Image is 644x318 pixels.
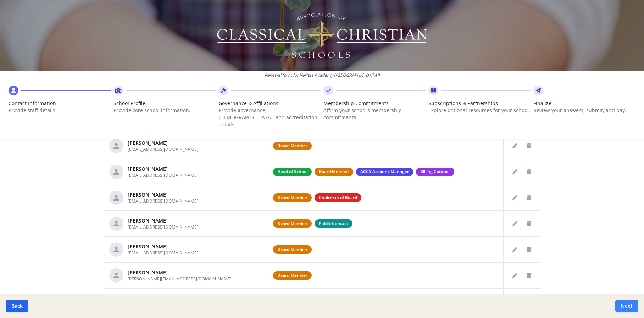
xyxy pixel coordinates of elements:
span: Board Member [273,193,312,202]
button: Delete staff [523,192,535,203]
button: Delete staff [523,270,535,281]
img: Logo [216,11,428,60]
div: [PERSON_NAME] [128,243,198,250]
span: Subscriptions & Partnerships [428,100,531,107]
span: Finalize [533,100,635,107]
span: Board Member [273,271,312,280]
span: [EMAIL_ADDRESS][DOMAIN_NAME] [128,172,198,178]
span: [PERSON_NAME][EMAIL_ADDRESS][DOMAIN_NAME] [128,276,232,282]
span: Board Member [273,245,312,254]
div: [PERSON_NAME] [128,191,198,198]
span: Board Member [273,142,312,150]
span: [EMAIL_ADDRESS][DOMAIN_NAME] [128,146,198,152]
p: Provide core school information. [113,107,216,114]
span: Contact Information [9,100,111,107]
button: Edit staff [509,244,521,255]
button: Edit staff [509,192,521,203]
span: [EMAIL_ADDRESS][DOMAIN_NAME] [128,250,198,256]
button: Delete staff [523,244,535,255]
span: Board Member [273,219,312,228]
div: [PERSON_NAME] [128,217,198,224]
button: Back [6,300,28,312]
span: Head of School [273,168,312,176]
button: Edit staff [509,270,521,281]
span: Chairman of Board [315,193,361,202]
button: Edit staff [509,166,521,177]
p: Explore optional resources for your school. [428,107,531,114]
span: Billing Contact [416,168,454,176]
span: Membership Commitments [323,100,426,107]
span: Governance & Affiliations [218,100,321,107]
span: Public Contact [315,219,352,228]
span: [EMAIL_ADDRESS][DOMAIN_NAME] [128,224,198,230]
p: Review your answers, submit, and pay. [533,107,635,114]
div: [PERSON_NAME] [128,165,198,172]
button: Edit staff [509,140,521,152]
span: School Profile [113,100,216,107]
button: Edit staff [509,218,521,229]
div: [PERSON_NAME] [128,269,232,276]
button: Delete staff [523,218,535,229]
span: ACCS Account Manager [356,168,413,176]
button: Delete staff [523,166,535,177]
p: Provide governance, [DEMOGRAPHIC_DATA], and accreditation details. [218,107,321,128]
span: [EMAIL_ADDRESS][DOMAIN_NAME] [128,198,198,204]
p: Provide staff details. [9,107,111,114]
p: Affirm your school’s membership commitments. [323,107,426,121]
span: Board Member [315,168,353,176]
button: Next [615,300,638,312]
button: Delete staff [523,140,535,152]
